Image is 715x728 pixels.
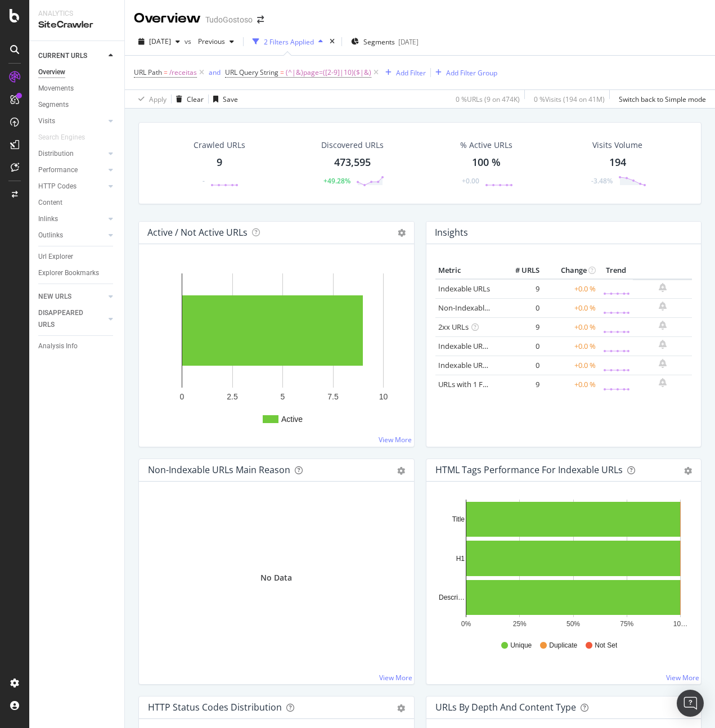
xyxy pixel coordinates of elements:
th: Change [542,262,599,279]
div: HTML Tags Performance for Indexable URLs [435,464,623,475]
button: Add Filter Group [431,66,497,79]
div: 473,595 [334,155,371,170]
a: URLs with 1 Follow Inlink [438,379,521,389]
div: Inlinks [38,213,58,225]
a: Explorer Bookmarks [38,267,116,279]
text: 10… [673,620,687,628]
span: URL Path [134,68,162,77]
div: Search Engines [38,132,85,143]
button: Segments[DATE] [347,33,423,51]
text: 7.5 [327,392,339,401]
div: bell-plus [659,321,667,330]
th: # URLS [497,262,542,279]
td: 0 [497,298,542,317]
div: +0.00 [462,176,479,186]
text: 0 [180,392,185,401]
a: Visits [38,115,105,127]
h4: Insights [435,225,468,240]
div: Discovered URLs [321,140,384,151]
text: Descri… [438,594,464,601]
button: Previous [194,33,239,51]
div: bell-plus [659,340,667,349]
button: and [209,67,221,78]
div: Clear [187,95,204,104]
a: DISAPPEARED URLS [38,307,105,331]
div: Overview [134,9,201,28]
div: bell-plus [659,283,667,292]
button: [DATE] [134,33,185,51]
div: gear [397,704,405,712]
a: NEW URLS [38,291,105,303]
td: 9 [497,279,542,299]
div: 0 % URLs ( 9 on 474K ) [456,95,520,104]
text: Title [452,515,465,523]
span: Unique [510,641,532,650]
span: Previous [194,37,225,46]
a: Distribution [38,148,105,160]
button: Apply [134,90,167,108]
th: Trend [599,262,633,279]
div: +49.28% [323,176,350,186]
div: TudoGostoso [205,14,253,25]
div: Visits [38,115,55,127]
div: Url Explorer [38,251,73,263]
div: DISAPPEARED URLS [38,307,95,331]
span: (^|&)page=([2-9]|10)($|&) [286,65,371,80]
div: bell-plus [659,302,667,311]
div: Segments [38,99,69,111]
div: CURRENT URLS [38,50,87,62]
a: View More [379,673,412,682]
div: % Active URLs [460,140,512,151]
div: HTTP Status Codes Distribution [148,702,282,713]
div: 0 % Visits ( 194 on 41M ) [534,95,605,104]
div: and [209,68,221,77]
div: Add Filter [396,68,426,78]
td: 9 [497,317,542,336]
a: Search Engines [38,132,96,143]
span: Segments [363,37,395,47]
div: No Data [260,572,292,583]
a: Url Explorer [38,251,116,263]
div: 2 Filters Applied [264,37,314,47]
text: 0% [461,620,471,628]
a: Indexable URLs with Bad H1 [438,341,532,351]
span: vs [185,37,194,46]
a: 2xx URLs [438,322,469,332]
div: arrow-right-arrow-left [257,16,264,24]
div: - [203,176,205,186]
div: gear [684,467,692,475]
i: Options [398,229,406,237]
span: = [164,68,168,77]
div: A chart. [435,500,688,630]
div: Performance [38,164,78,176]
a: View More [666,673,699,682]
button: Switch back to Simple mode [614,90,706,108]
span: /receitas [169,65,197,80]
a: Content [38,197,116,209]
div: [DATE] [398,37,419,47]
span: Duplicate [549,641,577,650]
div: Movements [38,83,74,95]
a: Indexable URLs with Bad Description [438,360,561,370]
div: Analytics [38,9,115,19]
span: 2025 Sep. 5th [149,37,171,46]
div: SiteCrawler [38,19,115,32]
div: 194 [609,155,626,170]
text: Active [281,415,303,424]
div: Analysis Info [38,340,78,352]
div: Explorer Bookmarks [38,267,99,279]
div: Content [38,197,62,209]
svg: A chart. [148,262,401,438]
th: Metric [435,262,498,279]
text: 2.5 [227,392,238,401]
td: 9 [497,375,542,394]
td: +0.0 % [542,336,599,356]
div: Non-Indexable URLs Main Reason [148,464,290,475]
text: 10 [379,392,388,401]
td: +0.0 % [542,279,599,299]
div: Overview [38,66,65,78]
button: Save [209,90,238,108]
a: Outlinks [38,230,105,241]
div: URLs by Depth and Content Type [435,702,576,713]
